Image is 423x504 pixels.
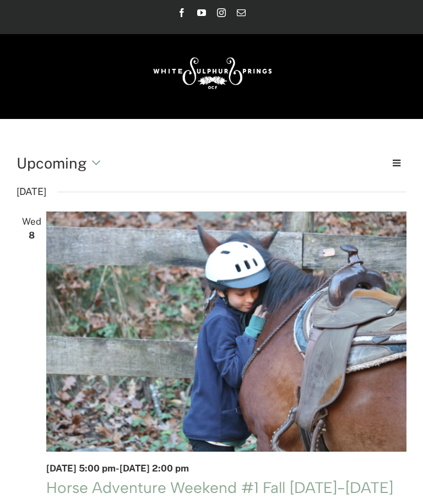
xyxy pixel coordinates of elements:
img: White Sulphur Springs Logo [148,45,275,97]
a: Email [237,8,246,17]
button: Upcoming [17,152,107,174]
a: Facebook [177,8,186,17]
span: Upcoming [17,154,87,172]
time: [DATE] [17,183,46,200]
time: - [46,463,189,474]
span: 8 [17,227,46,243]
img: IMG_1414 [46,212,406,452]
span: Wed [17,214,46,230]
span: [DATE] 5:00 pm [46,463,116,474]
a: Instagram [217,8,226,17]
span: [DATE] 2:00 pm [120,463,189,474]
a: YouTube [197,8,206,17]
a: Horse Adventure Weekend #1 Fall [DATE]-[DATE] [46,478,393,497]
